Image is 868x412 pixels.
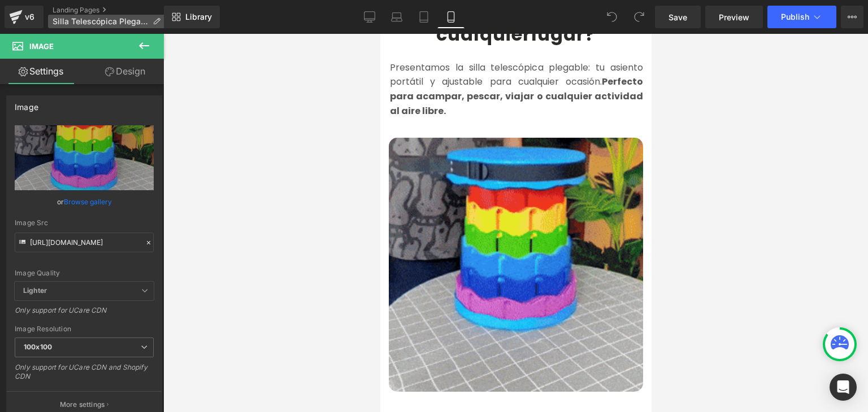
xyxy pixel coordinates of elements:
span: Silla Telescópica Plegable [53,17,148,26]
b: 100x100 [24,343,52,351]
div: Open Intercom Messenger [830,374,857,401]
div: or [15,196,154,208]
strong: Perfecto para acampar, pescar, viajar o cualquier actividad al aire libre. [10,41,263,83]
div: Only support for UCare CDN and Shopify CDN [15,363,154,388]
span: Save [669,11,687,23]
a: Desktop [356,6,383,28]
div: Image Quality [15,269,154,277]
button: Publish [767,6,836,28]
span: Library [185,12,212,22]
span: Publish [781,12,809,21]
div: Image [15,96,38,112]
a: v6 [5,6,44,28]
a: Landing Pages [53,6,170,15]
b: Lighter [23,286,47,295]
button: Undo [601,6,623,28]
span: Image [29,42,54,51]
button: More [841,6,863,28]
div: v6 [23,10,37,24]
span: Preview [719,11,749,23]
a: Laptop [383,6,410,28]
a: Mobile [437,6,465,28]
input: Link [15,233,154,252]
a: Browse gallery [64,192,112,212]
a: New Library [164,6,220,28]
a: Preview [705,6,763,28]
font: Presentamos la silla telescópica plegable: tu asiento portátil y ajustable para cualquier ocasión. [10,27,263,84]
div: Image Resolution [15,325,154,333]
a: Tablet [410,6,437,28]
div: Only support for UCare CDN [15,306,154,322]
p: More settings [60,400,105,410]
a: Design [84,59,166,84]
div: Image Src [15,219,154,227]
button: Redo [628,6,650,28]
